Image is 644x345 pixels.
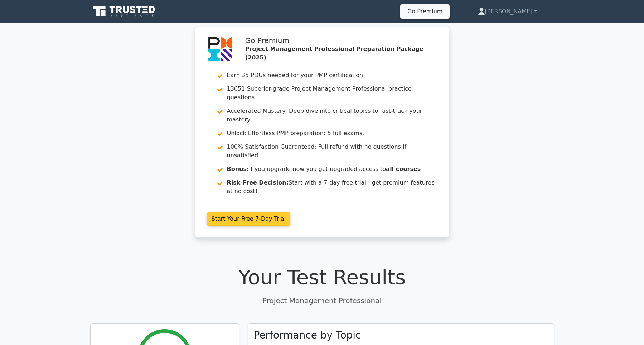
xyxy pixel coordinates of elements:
[207,212,291,226] a: Start Your Free 7-Day Trial
[461,4,554,19] a: [PERSON_NAME]
[90,295,554,306] p: Project Management Professional
[90,265,554,289] h1: Your Test Results
[403,6,447,16] a: Go Premium
[254,329,361,341] h3: Performance by Topic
